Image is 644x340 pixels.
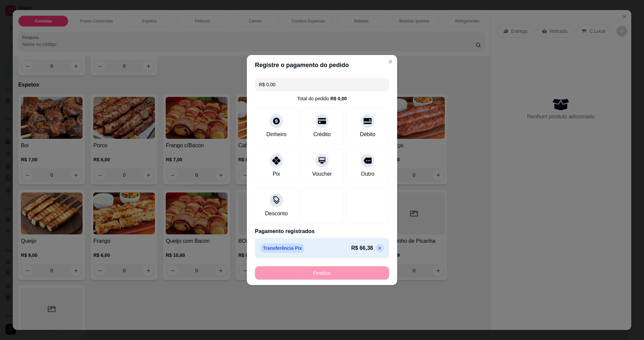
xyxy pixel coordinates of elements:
p: Transferência Pix [260,243,305,253]
div: Voucher [312,170,332,178]
input: Ex.: hambúrguer de cordeiro [259,78,385,91]
div: Dinheiro [266,130,286,138]
p: R$ 66,38 [351,244,373,252]
div: Crédito [313,130,331,138]
div: Débito [360,130,375,138]
div: R$ 0,00 [330,95,347,102]
div: Desconto [265,210,288,218]
div: Outro [361,170,374,178]
div: Total do pedido [297,95,347,102]
p: Pagamento registrados [255,227,389,235]
header: Registre o pagamento do pedido [247,55,397,75]
button: Close [385,56,396,67]
div: Pix [273,170,280,178]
